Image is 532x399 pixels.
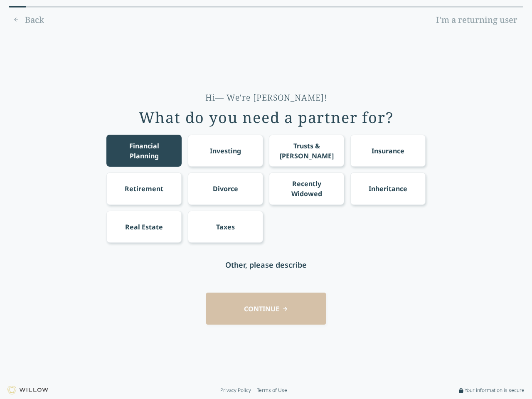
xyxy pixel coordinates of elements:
[7,386,48,394] img: Willow logo
[205,92,327,103] div: Hi— We're [PERSON_NAME]!
[216,222,235,232] div: Taxes
[9,6,26,7] div: 0% complete
[465,387,525,394] span: Your information is secure
[372,146,404,156] div: Insurance
[430,13,523,27] a: I'm a returning user
[369,184,407,194] div: Inheritance
[220,387,251,394] a: Privacy Policy
[225,259,307,271] div: Other, please describe
[257,387,287,394] a: Terms of Use
[210,146,241,156] div: Investing
[277,141,337,161] div: Trusts & [PERSON_NAME]
[125,222,163,232] div: Real Estate
[125,184,163,194] div: Retirement
[277,179,337,199] div: Recently Widowed
[139,109,394,126] div: What do you need a partner for?
[213,184,238,194] div: Divorce
[114,141,174,161] div: Financial Planning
